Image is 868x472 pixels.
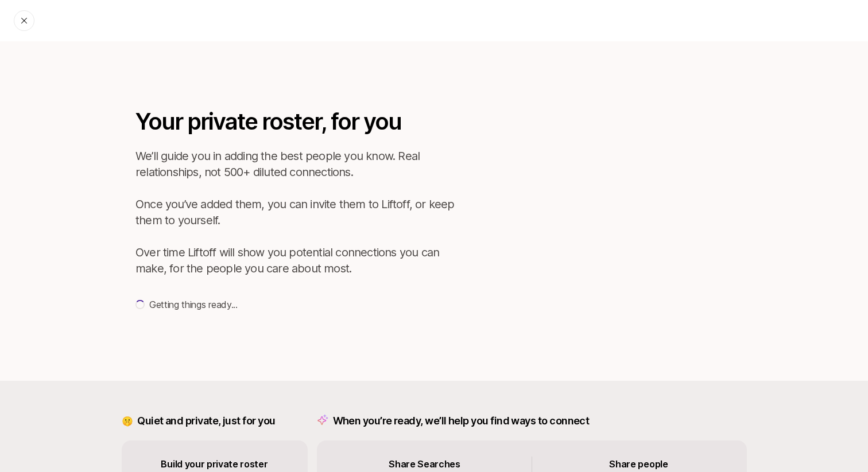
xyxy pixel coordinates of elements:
[137,413,275,429] p: Quiet and private, just for you
[389,457,460,471] p: Share Searches
[122,414,133,428] p: 🤫
[609,457,668,471] p: Share people
[333,413,590,429] p: When you’re ready, we’ll help you find ways to connect
[149,297,238,312] p: Getting things ready...
[161,457,268,471] p: Build your private roster
[135,104,457,139] p: Your private roster, for you
[135,148,457,276] p: We’ll guide you in adding the best people you know. Real relationships, not 500+ diluted connecti...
